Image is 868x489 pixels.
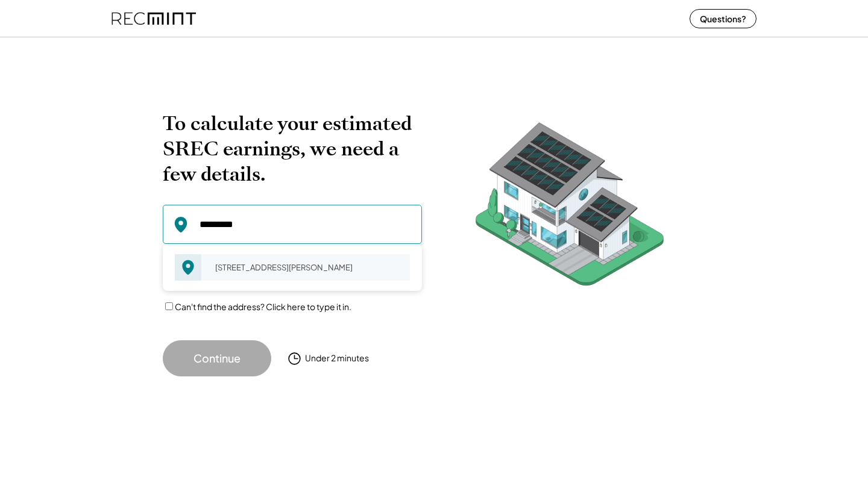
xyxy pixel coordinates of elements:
[175,301,351,312] label: Can't find the address? Click here to type it in.
[163,111,422,187] h2: To calculate your estimated SREC earnings, we need a few details.
[112,2,196,34] img: recmint-logotype%403x%20%281%29.jpeg
[452,111,687,304] img: RecMintArtboard%207.png
[690,9,756,28] button: Questions?
[163,340,271,376] button: Continue
[207,259,410,276] div: [STREET_ADDRESS][PERSON_NAME]
[305,352,369,364] div: Under 2 minutes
